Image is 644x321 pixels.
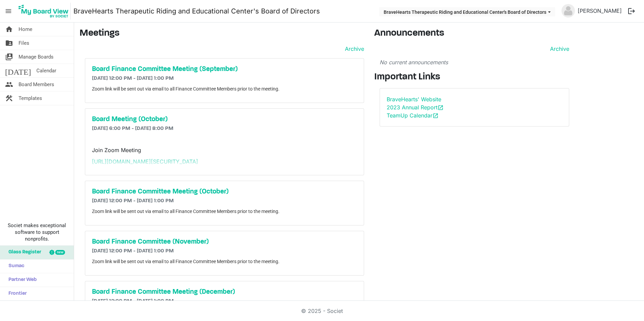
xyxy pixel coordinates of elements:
span: open_in_new [432,113,439,119]
a: BraveHearts Therapeutic Riding and Educational Center's Board of Directors [73,4,320,18]
a: [URL][DOMAIN_NAME][SECURITY_DATA] [92,158,198,165]
h3: Announcements [374,28,575,39]
span: Zoom link will be sent out via email to all Finance Committee Members prior to the meeting. [92,209,280,214]
h3: Important Links [374,72,575,83]
a: Archive [342,45,364,53]
span: folder_shared [5,36,13,50]
button: logout [624,4,639,18]
span: Home [19,23,32,36]
span: Glass Register [5,246,41,259]
a: Board Finance Committee (November) [92,238,357,246]
span: Board Members [19,78,54,91]
div: new [55,250,65,255]
img: no-profile-picture.svg [561,4,575,17]
span: Manage Boards [19,50,54,64]
a: TeamUp Calendaropen_in_new [387,112,439,119]
a: Board Finance Committee Meeting (December) [92,288,357,296]
span: [DATE] [5,64,31,77]
span: Templates [19,92,42,105]
span: construction [5,92,13,105]
a: [PERSON_NAME] [575,4,624,17]
span: Partner Web [5,273,37,287]
h6: [DATE] 12:00 PM - [DATE] 1:00 PM [92,198,357,204]
span: menu [2,5,15,17]
span: Frontier [5,287,27,300]
a: Archive [547,45,569,53]
a: BraveHearts' Website [387,96,441,103]
h6: [DATE] 12:00 PM - [DATE] 1:00 PM [92,298,357,305]
h6: [DATE] 6:00 PM - [DATE] 8:00 PM [92,126,357,132]
a: © 2025 - Societ [301,308,343,314]
img: My Board View Logo [17,3,71,20]
span: Zoom link will be sent out via email to all Finance Committee Members prior to the meeting. [92,86,280,92]
span: people [5,78,13,91]
span: Zoom link will be sent out via email to all Finance Committee Members prior to the meeting. [92,259,280,264]
h6: [DATE] 12:00 PM - [DATE] 1:00 PM [92,75,357,82]
h6: [DATE] 12:00 PM - [DATE] 1:00 PM [92,248,357,254]
span: Files [19,36,29,50]
button: BraveHearts Therapeutic Riding and Educational Center's Board of Directors dropdownbutton [379,7,555,16]
a: Board Finance Committee Meeting (October) [92,188,357,196]
a: Board Finance Committee Meeting (September) [92,65,357,73]
span: open_in_new [438,105,444,111]
span: Societ makes exceptional software to support nonprofits. [3,222,71,242]
span: Calendar [36,64,56,77]
span: switch_account [5,50,13,64]
span: home [5,23,13,36]
a: 2023 Annual Reportopen_in_new [387,104,444,111]
p: No current announcements [380,58,569,66]
a: My Board View Logo [17,3,73,20]
p: Join Zoom Meeting [92,146,357,154]
h3: Meetings [79,28,364,39]
a: Board Meeting (October) [92,115,357,123]
span: Sumac [5,259,24,273]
